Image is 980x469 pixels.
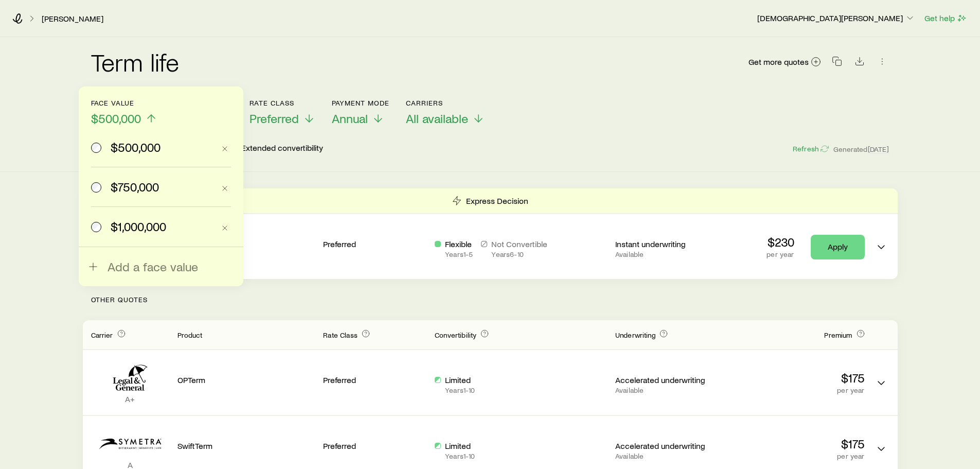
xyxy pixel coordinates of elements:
p: Extended convertibility [241,143,323,155]
p: Not Convertible [491,239,547,249]
p: Other Quotes [83,279,898,320]
button: CarriersAll available [406,99,485,126]
p: Years 1 - 10 [445,452,475,460]
span: Get more quotes [749,58,809,66]
p: Carriers [406,99,485,107]
p: Accelerated underwriting [615,441,719,451]
p: Available [615,250,719,258]
button: Get help [924,12,968,24]
a: [PERSON_NAME] [41,14,104,24]
p: Instant underwriting [615,239,719,249]
a: Apply [811,235,865,259]
p: Value Plus Term [177,239,315,249]
p: per year [767,250,794,258]
p: $230 [767,235,794,249]
p: SwiftTerm [177,441,315,451]
button: Refresh [792,144,829,154]
p: Face value [91,99,157,107]
p: Available [615,386,719,394]
button: Face value$500,000 [91,99,157,126]
p: Preferred [323,441,426,451]
p: Available [615,452,719,460]
h2: Term life [91,49,180,74]
p: Years 6 - 10 [491,250,547,258]
p: Preferred [323,375,426,385]
p: per year [727,452,865,460]
span: Annual [332,111,368,126]
p: Years 1 - 5 [445,250,473,258]
span: Premium [824,331,852,339]
span: Rate Class [323,331,358,339]
p: Limited [445,441,475,451]
p: A+ [91,394,169,404]
p: Payment Mode [332,99,390,107]
p: Limited [445,375,475,385]
span: Product [177,331,203,339]
span: Convertibility [435,331,476,339]
p: Accelerated underwriting [615,375,719,385]
span: Carrier [91,331,113,339]
span: $500,000 [91,111,141,126]
span: Generated [833,145,889,154]
span: [DATE] [868,145,889,154]
p: $175 [727,437,865,451]
a: Get more quotes [748,56,822,68]
p: $175 [727,371,865,385]
a: Download CSV [852,58,867,68]
p: [DEMOGRAPHIC_DATA][PERSON_NAME] [757,13,915,23]
div: Term quotes [83,188,898,279]
span: Underwriting [615,331,655,339]
p: Flexible [445,239,473,249]
span: All available [406,111,468,126]
p: per year [727,386,865,394]
span: Preferred [250,111,299,126]
button: [DEMOGRAPHIC_DATA][PERSON_NAME] [757,12,916,25]
p: Express Decision [466,196,528,206]
p: Rate Class [250,99,315,107]
button: Payment ModeAnnual [332,99,390,126]
p: Years 1 - 10 [445,386,475,394]
p: Preferred [323,239,426,249]
button: Rate ClassPreferred [250,99,315,126]
p: OPTerm [177,375,315,385]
